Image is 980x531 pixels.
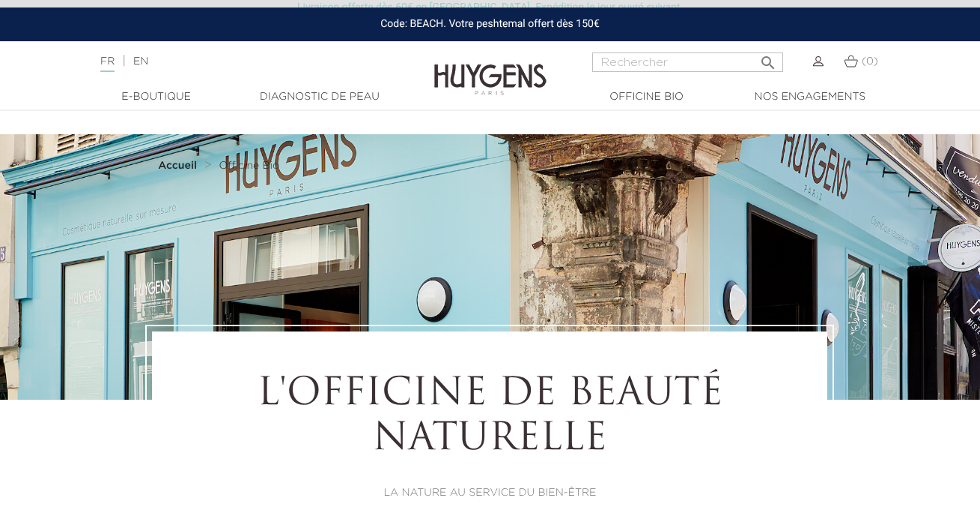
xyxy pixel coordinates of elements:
[434,40,547,97] img: Huygens
[862,56,878,67] span: (0)
[133,56,148,67] a: EN
[93,52,397,70] div: |
[100,56,115,72] a: FR
[245,89,395,105] a: Diagnostic de peau
[219,160,280,172] a: Officine Bio
[572,89,722,105] a: Officine Bio
[735,89,885,105] a: Nos engagements
[82,89,231,105] a: E-Boutique
[219,160,280,171] span: Officine Bio
[158,160,197,171] strong: Accueil
[158,160,200,172] a: Accueil
[755,48,782,68] button: 
[193,485,786,501] p: LA NATURE AU SERVICE DU BIEN-ÊTRE
[193,373,786,463] h1: L'OFFICINE DE BEAUTÉ NATURELLE
[592,52,783,72] input: Rechercher
[759,49,777,67] i: 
